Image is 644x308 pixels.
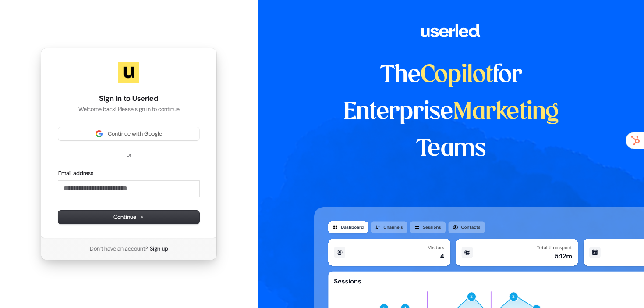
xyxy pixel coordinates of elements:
[150,245,168,253] a: Sign up
[96,130,103,137] img: Sign in with Google
[58,127,199,140] button: Sign in with GoogleContinue with Google
[58,169,93,177] label: Email address
[127,151,131,159] p: or
[90,245,148,253] span: Don’t have an account?
[314,57,588,168] h1: The for Enterprise Teams
[118,62,139,83] img: Userled
[58,211,199,224] button: Continue
[453,101,559,124] span: Marketing
[58,93,199,104] h1: Sign in to Userled
[113,213,144,221] span: Continue
[108,130,162,138] span: Continue with Google
[58,105,199,113] p: Welcome back! Please sign in to continue
[421,64,493,87] span: Copilot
